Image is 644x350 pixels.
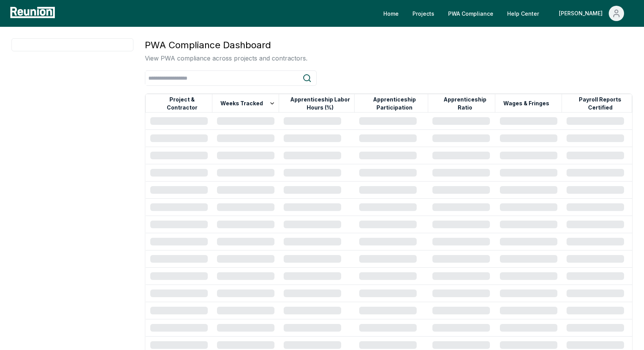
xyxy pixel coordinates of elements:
div: [PERSON_NAME] [559,6,606,21]
button: Payroll Reports Certified [568,96,632,111]
p: View PWA compliance across projects and contractors. [145,54,307,63]
button: Wages & Fringes [502,96,551,111]
a: Home [377,6,405,21]
button: [PERSON_NAME] [553,6,630,21]
nav: Main [377,6,636,21]
button: Weeks Tracked [219,96,277,111]
button: Apprenticeship Participation [361,96,427,111]
button: Project & Contractor [152,96,212,111]
a: Help Center [501,6,545,21]
button: Apprenticeship Ratio [435,96,495,111]
button: Apprenticeship Labor Hours (%) [286,96,354,111]
a: Projects [406,6,440,21]
h3: PWA Compliance Dashboard [145,38,307,52]
a: PWA Compliance [442,6,499,21]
